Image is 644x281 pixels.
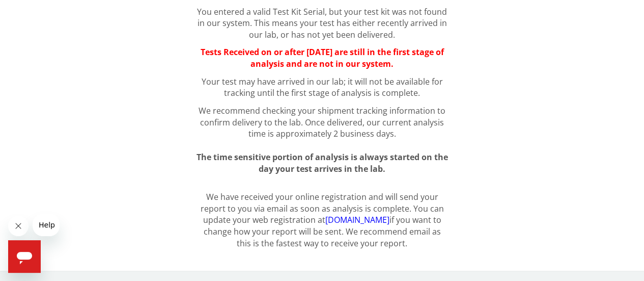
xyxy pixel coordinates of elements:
[201,46,444,69] span: Tests Received on or after [DATE] are still in the first stage of analysis and are not in our sys...
[325,214,389,225] a: [DOMAIN_NAME]
[197,191,448,249] p: We have received your online registration and will send your report to you via email as soon as a...
[248,117,444,140] span: Once delivered, our current analysis time is approximately 2 business days.
[199,105,445,128] span: We recommend checking your shipment tracking information to confirm delivery to the lab.
[197,6,448,41] p: You entered a valid Test Kit Serial, but your test kit was not found in our system. This means yo...
[8,216,29,236] iframe: Close message
[197,76,448,99] p: Your test may have arrived in our lab; it will not be available for tracking until the first stag...
[33,214,60,236] iframe: Message from company
[8,240,41,273] iframe: Button to launch messaging window
[197,151,448,174] span: The time sensitive portion of analysis is always started on the day your test arrives in the lab.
